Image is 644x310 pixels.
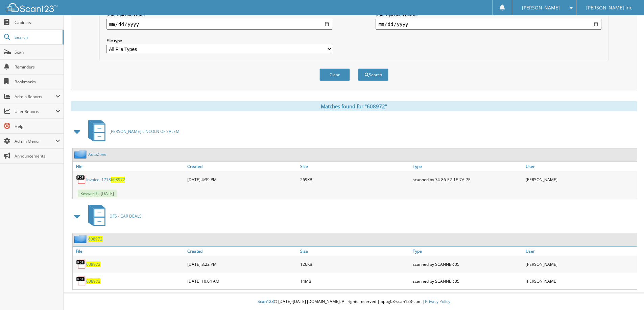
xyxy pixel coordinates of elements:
[186,257,299,271] div: [DATE] 3:22 PM
[15,109,55,114] span: User Reports
[186,173,299,186] div: [DATE] 4:39 PM
[522,6,560,10] span: [PERSON_NAME]
[64,293,644,310] div: © [DATE]-[DATE] [DOMAIN_NAME]. All rights reserved | appg03-scan123-com |
[15,123,60,129] span: Help
[76,276,86,286] img: PDF.png
[610,278,644,310] iframe: Chat Widget
[524,247,637,256] a: User
[73,247,186,256] a: File
[74,150,88,159] img: folder2.png
[524,162,637,171] a: User
[106,19,332,30] input: start
[15,138,55,144] span: Admin Menu
[411,257,524,271] div: scanned by SCANNER 05
[7,3,57,12] img: scan123-logo-white.svg
[15,34,59,40] span: Search
[15,49,60,55] span: Scan
[186,274,299,288] div: [DATE] 10:04 AM
[411,274,524,288] div: scanned by SCANNER 05
[76,174,86,185] img: PDF.png
[411,247,524,256] a: Type
[71,101,637,111] div: Matches found for "608972"
[358,68,388,81] button: Search
[78,190,117,197] span: Keywords: [DATE]
[88,151,106,157] a: AutoZone
[76,259,86,269] img: PDF.png
[86,177,125,182] a: Invoice: 1718608972
[376,19,601,30] input: end
[106,38,332,44] label: File type
[110,129,180,134] span: [PERSON_NAME] LINCOLN OF SALEM
[186,247,299,256] a: Created
[88,236,102,242] a: 608972
[186,162,299,171] a: Created
[86,261,100,267] a: 608972
[84,118,180,145] a: [PERSON_NAME] LINCOLN OF SALEM
[73,162,186,171] a: File
[411,173,524,186] div: scanned by 74-86-E2-1E-7A-7E
[299,247,411,256] a: Size
[299,257,411,271] div: 126KB
[15,20,60,25] span: Cabinets
[111,177,125,182] span: 608972
[425,299,450,304] a: Privacy Policy
[86,278,100,284] a: 608972
[524,274,637,288] div: [PERSON_NAME]
[110,213,142,219] span: DFS - CAR DEALS
[15,64,60,70] span: Reminders
[524,173,637,186] div: [PERSON_NAME]
[299,173,411,186] div: 269KB
[299,162,411,171] a: Size
[524,257,637,271] div: [PERSON_NAME]
[15,94,55,100] span: Admin Reports
[84,203,142,229] a: DFS - CAR DEALS
[411,162,524,171] a: Type
[74,235,88,243] img: folder2.png
[15,79,60,85] span: Bookmarks
[258,299,274,304] span: Scan123
[299,274,411,288] div: 14MB
[586,6,632,10] span: [PERSON_NAME] Inc
[15,153,60,159] span: Announcements
[319,68,350,81] button: Clear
